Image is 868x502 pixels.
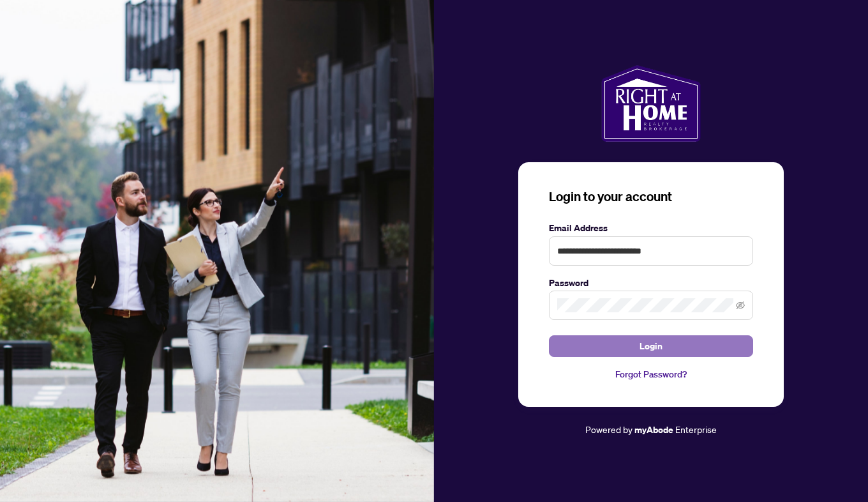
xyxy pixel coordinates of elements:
[640,336,662,356] span: Login
[736,301,745,310] span: eye-invisible
[549,276,753,290] label: Password
[601,65,700,142] img: ma-logo
[585,423,632,435] span: Powered by
[675,423,717,435] span: Enterprise
[549,188,753,206] h3: Login to your account
[549,335,753,357] button: Login
[634,423,673,437] a: myAbode
[549,221,753,235] label: Email Address
[549,367,753,381] a: Forgot Password?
